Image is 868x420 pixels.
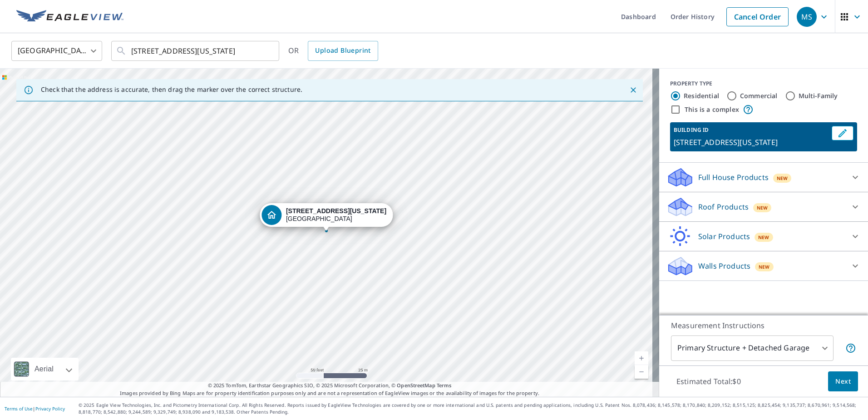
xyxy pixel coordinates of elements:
[397,382,435,389] a: OpenStreetMap
[698,231,750,242] p: Solar Products
[11,38,102,64] div: [GEOGRAPHIC_DATA]
[286,207,386,215] strong: [STREET_ADDRESS][US_STATE]
[666,255,861,277] div: Walls ProductsNew
[288,41,378,61] div: OR
[315,45,370,56] span: Upload Blueprint
[835,376,851,387] span: Next
[666,196,861,218] div: Roof ProductsNew
[845,343,856,354] span: Your report will include the primary structure and a detached garage if one exists.
[740,91,778,100] label: Commercial
[41,85,302,94] p: Check that the address is accurate, then drag the marker over the correct structure.
[131,38,261,64] input: Search by address or latitude-longitude
[758,234,769,241] span: New
[799,91,838,100] label: Multi-Family
[79,402,863,415] p: © 2025 Eagle View Technologies, Inc. and Pictometry International Corp. All Rights Reserved. Repo...
[666,225,861,247] div: Solar ProductsNew
[797,7,817,27] div: MS
[671,320,856,331] p: Measurement Instructions
[437,382,452,389] a: Terms
[627,84,639,96] button: Close
[208,382,452,390] span: © 2025 TomTom, Earthstar Geographics SIO, © 2025 Microsoft Corporation, ©
[698,201,749,212] p: Roof Products
[832,126,853,140] button: Edit building 1
[286,207,386,223] div: [GEOGRAPHIC_DATA]
[671,335,833,361] div: Primary Structure + Detached Garage
[308,41,378,61] a: Upload Blueprint
[635,351,648,365] a: Current Level 19, Zoom In
[674,126,709,134] p: BUILDING ID
[666,166,861,188] div: Full House ProductsNew
[32,358,56,380] div: Aerial
[5,406,65,411] p: |
[16,10,123,24] img: EV Logo
[726,7,789,26] a: Cancel Order
[684,91,719,100] label: Residential
[674,137,828,148] p: [STREET_ADDRESS][US_STATE]
[685,105,739,114] label: This is a complex
[669,371,748,391] p: Estimated Total: $0
[757,204,768,211] span: New
[11,358,79,380] div: Aerial
[5,405,33,412] a: Terms of Use
[777,175,788,182] span: New
[759,263,770,270] span: New
[698,260,750,271] p: Walls Products
[635,365,648,379] a: Current Level 19, Zoom Out
[828,371,858,392] button: Next
[260,203,393,231] div: Dropped pin, building 1, Residential property, 803 Florida Ave Mount Dora, FL 32757
[698,172,769,183] p: Full House Products
[670,80,857,88] div: PROPERTY TYPE
[35,405,65,412] a: Privacy Policy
